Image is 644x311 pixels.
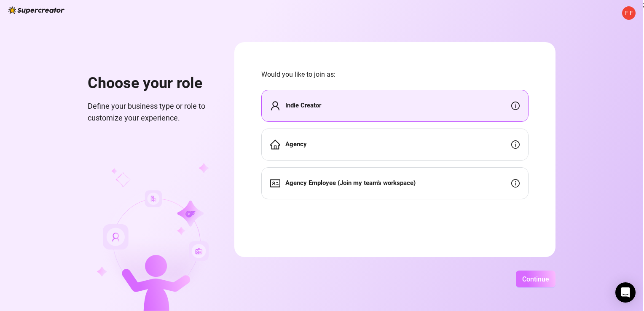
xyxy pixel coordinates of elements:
span: info-circle [511,102,520,110]
h1: Choose your role [88,74,214,93]
span: home [270,139,280,150]
strong: Indie Creator [285,102,321,109]
span: F F [625,8,633,18]
span: info-circle [511,140,520,149]
span: Continue [522,275,549,283]
span: idcard [270,178,280,188]
span: info-circle [511,179,520,188]
span: Would you like to join as: [261,69,529,80]
strong: Agency [285,140,307,148]
img: logo [8,6,64,14]
span: user [270,101,280,111]
div: Open Intercom Messenger [615,282,636,303]
span: Define your business type or role to customize your experience. [88,100,214,124]
button: Continue [516,271,555,287]
strong: Agency Employee (Join my team's workspace) [285,179,416,187]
